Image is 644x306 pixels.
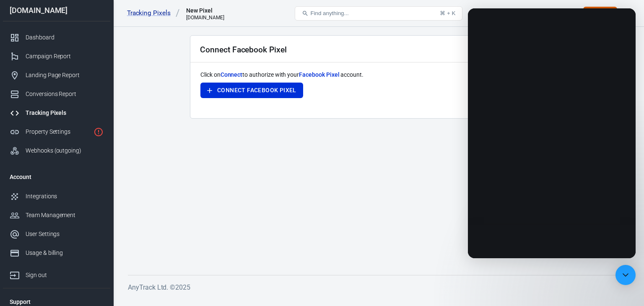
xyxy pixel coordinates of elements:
[200,70,557,79] p: Click on to authorize with your account.
[93,127,104,137] svg: Property is not installed yet
[221,71,243,78] span: Connect
[200,83,303,98] button: Connect Facebook Pixel
[3,167,110,187] li: Account
[26,192,104,201] div: Integrations
[3,141,110,160] a: Webhooks (outgoing)
[26,146,104,155] div: Webhooks (outgoing)
[26,90,104,99] div: Conversions Report
[128,282,629,293] h6: AnyTrack Ltd. © 2025
[3,104,110,122] a: Tracking Pixels
[3,66,110,85] a: Landing Page Report
[26,249,104,257] div: Usage & billing
[3,225,110,244] a: User Settings
[583,7,617,20] button: Upgrade
[200,45,287,54] h2: Connect Facebook Pixel
[3,122,110,141] a: Property Settings
[26,52,104,61] div: Campaign Report
[3,47,110,66] a: Campaign Report
[310,10,348,16] span: Find anything...
[299,71,339,78] span: Facebook Pixel
[295,6,462,21] button: Find anything...⌘ + K
[26,71,104,80] div: Landing Page Report
[3,28,110,47] a: Dashboard
[3,187,110,206] a: Integrations
[26,127,90,136] div: Property Settings
[186,15,224,21] div: gaza47.store
[615,265,636,285] div: Open Intercom Messenger
[26,211,104,220] div: Team Management
[440,10,455,16] div: ⌘ + K
[3,206,110,225] a: Team Management
[3,244,110,262] a: Usage & billing
[617,3,637,23] a: Sign out
[26,271,104,280] div: Sign out
[26,109,104,117] div: Tracking Pixels
[3,7,110,14] div: [DOMAIN_NAME]
[127,9,180,18] a: Tracking Pixels
[26,230,104,239] div: User Settings
[3,85,110,104] a: Conversions Report
[3,262,110,285] a: Sign out
[26,33,104,42] div: Dashboard
[186,6,224,15] div: New Pixel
